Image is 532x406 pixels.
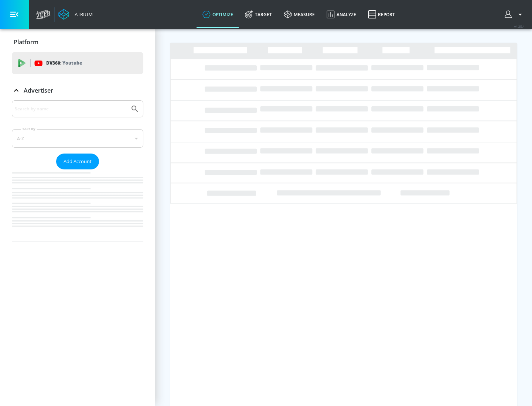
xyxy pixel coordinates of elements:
div: Advertiser [12,80,143,101]
input: Search by name [15,104,127,114]
div: A-Z [12,129,143,148]
span: v 4.25.4 [514,24,525,28]
button: Add Account [56,154,99,169]
nav: list of Advertiser [12,169,143,241]
a: Report [362,1,401,28]
label: Sort By [21,127,37,131]
div: DV360: Youtube [12,52,143,74]
div: Platform [12,32,143,52]
a: Target [239,1,278,28]
span: Add Account [64,157,92,166]
a: Analyze [321,1,362,28]
a: Atrium [58,9,93,20]
p: Youtube [62,59,82,67]
div: Atrium [72,11,93,18]
a: measure [278,1,321,28]
p: Advertiser [24,86,53,94]
p: Platform [14,38,38,46]
p: DV360: [46,59,82,67]
div: Advertiser [12,100,143,241]
a: optimize [197,1,239,28]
